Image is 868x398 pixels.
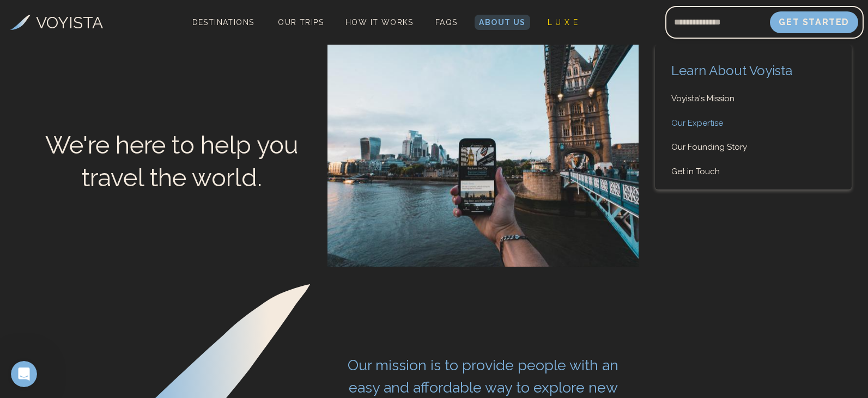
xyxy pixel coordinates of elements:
[655,166,852,178] a: Get in Touch
[10,15,31,30] img: Voyista Logo
[16,129,327,194] h1: We're here to help you travel the world.
[655,93,852,105] a: Voyista's Mission
[770,11,858,33] button: Get Started
[655,45,852,81] h2: Learn About Voyista
[278,18,324,27] span: Our Trips
[479,18,525,27] span: About Us
[655,117,852,130] a: Our Expertise
[327,45,639,267] img: European Highlight Trip
[548,18,579,27] span: L U X E
[435,18,458,27] span: FAQs
[655,141,852,154] a: Our Founding Story
[274,15,328,30] a: Our Trips
[188,14,259,46] span: Destinations
[345,18,414,27] span: How It Works
[475,15,530,30] a: About Us
[431,15,462,30] a: FAQs
[665,9,770,35] input: Email address
[36,10,103,35] h3: VOYISTA
[543,15,583,30] a: L U X E
[10,10,103,35] a: VOYISTA
[11,361,37,387] iframe: Intercom live chat
[341,15,418,30] a: How It Works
